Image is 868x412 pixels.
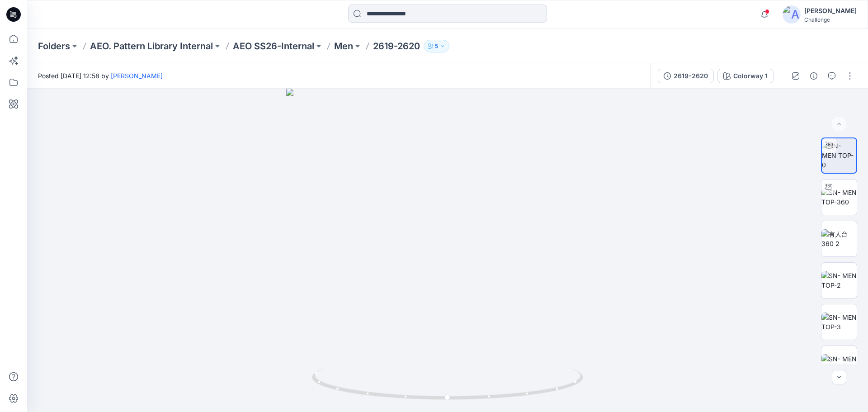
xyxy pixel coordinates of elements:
img: SN- MEN TOP-3 [821,313,857,331]
img: SN- MEN TOP-0 [822,141,856,170]
a: [PERSON_NAME] [111,72,163,80]
span: Posted [DATE] 12:58 by [38,71,163,81]
div: Colorway 1 [733,71,768,81]
div: Challenge [804,16,857,23]
img: SN- MEN TOP-360 [821,188,857,207]
p: 5 [435,41,438,51]
a: Men [334,40,353,52]
button: 5 [424,40,449,52]
button: Colorway 1 [717,69,774,83]
p: 2619-2620 [373,40,420,52]
img: SN- MEN TOP-2 [821,271,857,290]
img: 有人台360 2 [821,229,857,248]
div: 2619-2620 [674,71,708,81]
a: AEO SS26-Internal [233,40,314,52]
img: avatar [783,5,801,24]
div: [PERSON_NAME] [804,5,857,16]
img: SN- MEN TOP-4 [821,354,857,373]
button: 2619-2620 [658,69,714,83]
button: Details [807,69,821,83]
a: AEO. Pattern Library Internal [90,40,213,52]
a: Folders [38,40,70,52]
